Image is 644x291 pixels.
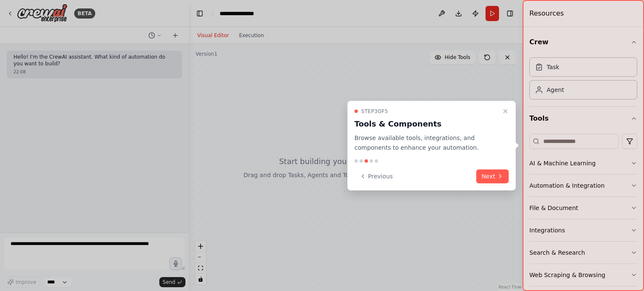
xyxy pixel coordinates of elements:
[354,133,499,153] p: Browse available tools, integrations, and components to enhance your automation.
[500,106,510,116] button: Close walkthrough
[476,169,509,183] button: Next
[354,118,499,130] h3: Tools & Components
[354,169,398,183] button: Previous
[194,8,206,19] button: Hide left sidebar
[361,108,388,115] span: Step 3 of 5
